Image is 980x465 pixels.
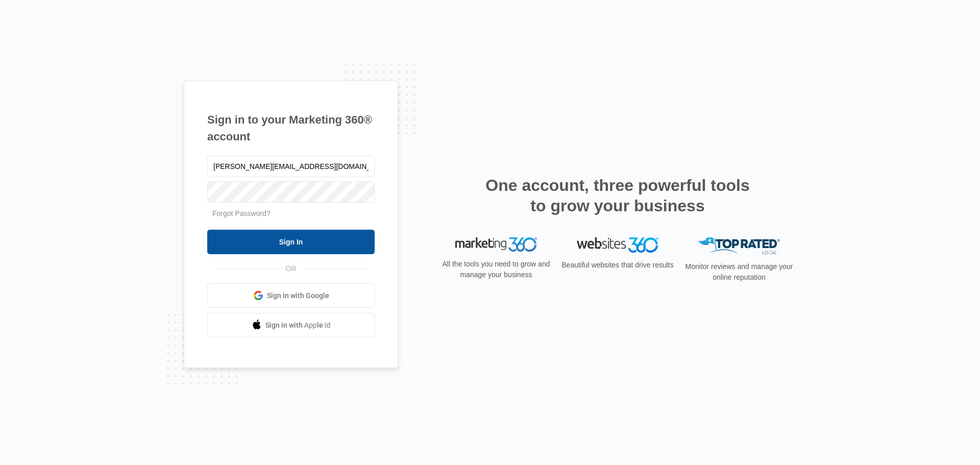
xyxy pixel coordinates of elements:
span: Sign in with Apple Id [265,320,331,331]
p: Monitor reviews and manage your online reputation [682,261,796,283]
p: Beautiful websites that drive results [560,260,675,271]
span: OR [279,263,304,274]
a: Sign in with Google [207,283,375,308]
input: Sign In [207,230,375,254]
a: Forgot Password? [212,209,271,217]
input: Email [207,156,375,177]
span: Sign in with Google [267,290,329,301]
h1: Sign in to your Marketing 360® account [207,111,375,145]
h2: One account, three powerful tools to grow your business [482,175,753,216]
a: Sign in with Apple Id [207,313,375,337]
img: Top Rated Local [698,237,780,254]
img: Marketing 360 [455,237,537,252]
img: Websites 360 [577,237,658,252]
p: All the tools you need to grow and manage your business [439,259,553,280]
